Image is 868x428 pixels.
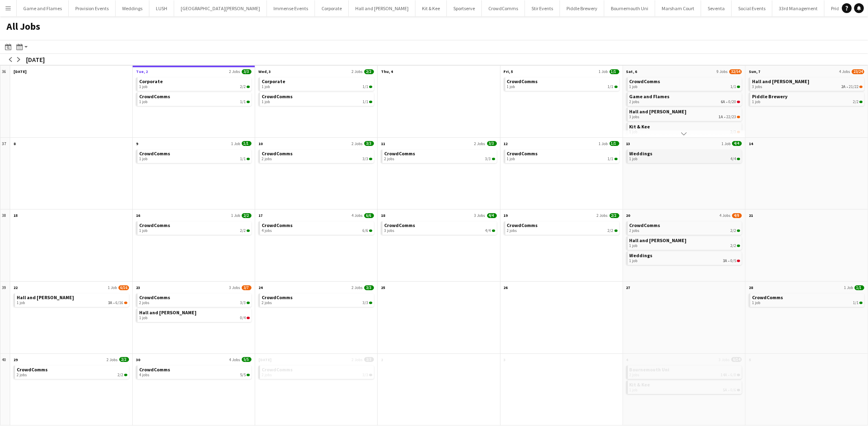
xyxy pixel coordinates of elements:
[859,86,863,88] span: 21/22
[363,84,368,89] span: 1/1
[136,285,140,290] span: 23
[630,252,653,258] span: Weddings
[240,300,246,305] span: 3/3
[737,229,740,232] span: 2/2
[752,93,863,104] a: Piddle Brewery1 job2/2
[139,221,250,233] a: CrowdComms1 job2/2
[352,285,363,290] span: 2 Jobs
[626,141,630,146] span: 13
[262,366,293,373] span: CrowdComms
[474,141,485,146] span: 2 Jobs
[229,285,240,290] span: 3 Jobs
[599,69,608,74] span: 1 Job
[352,213,363,218] span: 4 Jobs
[630,115,740,119] div: •
[485,228,491,233] span: 4/4
[247,101,250,103] span: 1/1
[240,373,246,377] span: 5/5
[630,373,640,377] span: 2 jobs
[364,357,374,362] span: 3/3
[772,0,824,16] button: 33rd Management
[13,357,17,362] span: 29
[13,141,15,146] span: 8
[364,69,374,74] span: 2/2
[730,157,736,161] span: 4/4
[139,294,170,300] span: CrowdComms
[719,213,730,218] span: 4 Jobs
[504,69,513,74] span: Fri, 5
[730,373,736,377] span: 6/8
[267,0,315,16] button: Immense Events
[701,0,732,16] button: Seventa
[630,221,740,233] a: CrowdComms2 jobs2/2
[364,213,374,218] span: 6/6
[262,221,372,233] a: CrowdComms4 jobs6/6
[630,243,638,248] span: 1 job
[0,210,10,282] div: 38
[599,141,608,146] span: 1 Job
[381,357,383,362] span: 2
[630,78,660,84] span: CrowdComms
[17,366,127,377] a: CrowdComms2 jobs2/2
[258,213,262,218] span: 17
[630,237,687,243] span: Hall and Woodhouse
[610,213,619,218] span: 2/2
[242,285,251,290] span: 3/7
[737,158,740,160] span: 4/4
[728,99,736,104] span: 0/20
[139,150,170,157] span: CrowdComms
[859,302,863,304] span: 1/1
[364,141,374,146] span: 3/3
[229,357,240,362] span: 4 Jobs
[630,228,640,233] span: 2 jobs
[839,69,850,74] span: 4 Jobs
[485,157,491,161] span: 3/3
[723,388,727,393] span: 5A
[381,141,385,146] span: 11
[136,141,138,146] span: 9
[0,138,10,210] div: 37
[119,357,129,362] span: 2/2
[492,229,495,232] span: 4/4
[749,141,753,146] span: 14
[231,141,240,146] span: 1 Job
[139,93,250,104] a: CrowdComms1 job1/1
[262,294,293,300] span: CrowdComms
[262,228,272,233] span: 4 jobs
[415,0,447,16] button: Kit & Kee
[139,77,250,89] a: Corporate1 job2/2
[630,150,740,161] a: Weddings1 job4/4
[737,86,740,88] span: 1/1
[731,357,742,362] span: 6/14
[732,213,742,218] span: 4/9
[17,366,48,373] span: CrowdComms
[752,294,783,300] span: CrowdComms
[504,141,508,146] span: 12
[262,150,372,161] a: CrowdComms2 jobs3/3
[730,243,736,248] span: 2/2
[749,213,753,218] span: 21
[231,213,240,218] span: 1 Job
[447,0,482,16] button: Sportserve
[69,0,116,16] button: Provision Events
[630,150,653,157] span: Weddings
[626,285,630,290] span: 27
[136,213,140,218] span: 16
[474,213,485,218] span: 3 Jobs
[630,77,740,89] a: CrowdComms1 job1/1
[363,157,368,161] span: 3/3
[722,141,730,146] span: 1 Job
[560,0,604,16] button: Piddle Brewery
[608,228,614,233] span: 2/2
[859,101,863,103] span: 2/2
[240,99,246,104] span: 1/1
[369,86,372,88] span: 1/1
[262,300,272,305] span: 2 jobs
[614,86,618,88] span: 1/1
[369,374,372,376] span: 3/3
[507,157,515,161] span: 1 job
[844,285,853,290] span: 1 Job
[504,357,506,362] span: 3
[352,357,363,362] span: 2 Jobs
[174,0,267,16] button: [GEOGRAPHIC_DATA][PERSON_NAME]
